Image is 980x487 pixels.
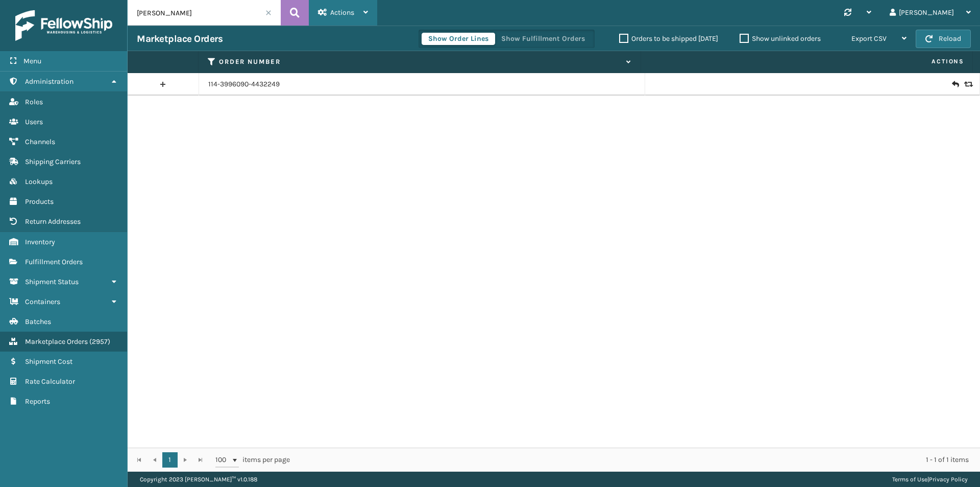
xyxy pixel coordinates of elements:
[916,30,971,48] button: Reload
[215,452,290,468] span: items per page
[25,217,81,226] span: Return Addresses
[929,476,968,483] a: Privacy Policy
[25,357,72,366] span: Shipment Cost
[23,57,41,65] span: Menu
[25,77,73,86] span: Administration
[330,8,354,17] span: Actions
[25,297,60,306] span: Containers
[25,137,55,146] span: Channels
[219,57,621,66] label: Order Number
[644,53,970,70] span: Actions
[208,79,280,89] a: 114-3996090-4432249
[162,452,178,468] a: 1
[215,455,231,465] span: 100
[851,34,887,43] span: Export CSV
[892,476,927,483] a: Terms of Use
[140,472,257,487] p: Copyright 2023 [PERSON_NAME]™ v 1.0.188
[422,33,495,45] button: Show Order Lines
[25,258,83,266] span: Fulfillment Orders
[89,337,110,346] span: ( 2957 )
[15,10,112,41] img: logo
[25,397,50,406] span: Reports
[25,177,53,186] span: Lookups
[619,34,718,43] label: Orders to be shipped [DATE]
[25,277,79,286] span: Shipment Status
[25,157,81,166] span: Shipping Carriers
[137,33,223,45] h3: Marketplace Orders
[495,33,592,45] button: Show Fulfillment Orders
[740,34,821,43] label: Show unlinked orders
[25,377,75,386] span: Rate Calculator
[25,98,43,106] span: Roles
[952,79,958,89] i: Create Return Label
[25,238,55,246] span: Inventory
[25,337,88,346] span: Marketplace Orders
[964,81,970,88] i: Replace
[892,472,968,487] div: |
[304,455,969,465] div: 1 - 1 of 1 items
[25,317,51,326] span: Batches
[25,118,43,126] span: Users
[25,197,54,206] span: Products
